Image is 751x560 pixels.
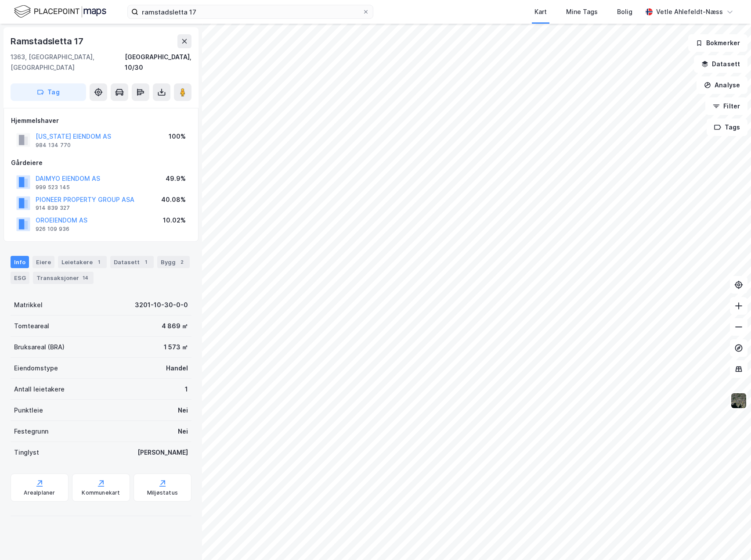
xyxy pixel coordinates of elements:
img: logo.f888ab2527a4732fd821a326f86c7f29.svg [14,4,106,19]
div: Bruksareal (BRA) [14,342,65,352]
div: Mine Tags [566,7,598,17]
div: Arealplaner [24,489,55,496]
input: Søk på adresse, matrikkel, gårdeiere, leietakere eller personer [138,5,362,18]
div: 100% [169,131,186,142]
div: Leietakere [58,256,107,268]
div: Eiendomstype [14,363,58,373]
div: 1 [141,258,150,266]
div: Miljøstatus [147,489,178,496]
img: 9k= [730,392,747,409]
div: Vetle Ahlefeldt-Næss [656,7,723,17]
div: Kart [534,7,547,17]
div: Nei [178,426,188,437]
div: Matrikkel [14,300,43,310]
div: Info [11,256,29,268]
button: Tag [11,83,86,101]
div: Transaksjoner [33,272,94,284]
div: 4 869 ㎡ [162,321,188,331]
div: ESG [11,272,29,284]
div: Handel [166,363,188,373]
div: 49.9% [166,173,186,184]
div: 40.08% [161,194,186,205]
div: 1 [94,258,103,266]
div: Antall leietakere [14,384,65,395]
div: 3201-10-30-0-0 [135,300,188,310]
div: Hjemmelshaver [11,115,191,126]
button: Datasett [694,55,747,73]
div: Punktleie [14,405,43,416]
div: [GEOGRAPHIC_DATA], 10/30 [125,52,191,73]
button: Filter [705,97,747,115]
div: 14 [81,273,90,282]
div: Bolig [617,7,632,17]
button: Bokmerker [688,34,747,52]
div: Tinglyst [14,447,39,458]
div: Gårdeiere [11,158,191,168]
div: Kontrollprogram for chat [707,518,751,560]
div: 1 573 ㎡ [164,342,188,352]
div: Ramstadsletta 17 [11,34,85,48]
div: Bygg [157,256,190,268]
iframe: Chat Widget [707,518,751,560]
button: Analyse [697,76,747,94]
div: 2 [177,258,186,266]
div: Tomteareal [14,321,49,331]
div: Nei [178,405,188,416]
div: 926 109 936 [36,226,69,233]
div: Eiere [32,256,54,268]
div: Kommunekart [82,489,120,496]
div: 999 523 145 [36,184,70,191]
div: 1 [185,384,188,395]
div: 10.02% [163,215,186,226]
div: [PERSON_NAME] [137,447,188,458]
div: 914 839 327 [36,205,70,212]
div: Festegrunn [14,426,48,437]
div: 1363, [GEOGRAPHIC_DATA], [GEOGRAPHIC_DATA] [11,52,125,73]
div: 984 134 770 [36,142,71,149]
button: Tags [707,118,747,136]
div: Datasett [110,256,154,268]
